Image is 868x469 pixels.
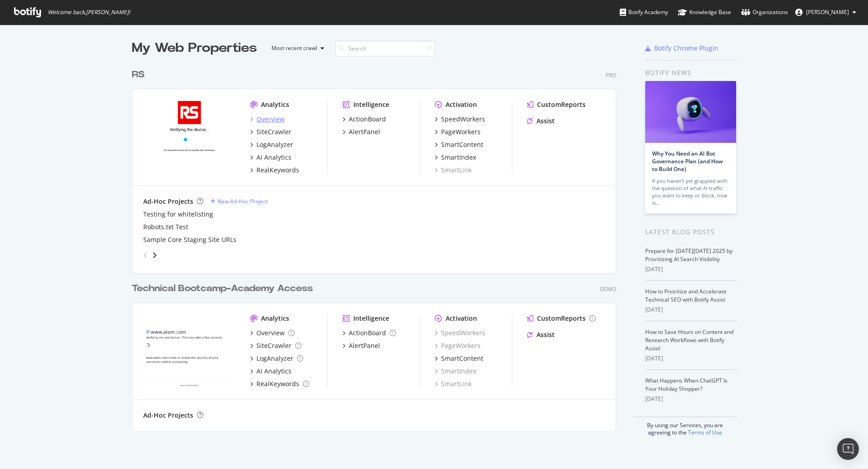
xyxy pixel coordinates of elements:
[435,153,476,162] a: SmartIndex
[211,197,268,205] a: New Ad-Hoc Project
[645,265,737,273] div: [DATE]
[537,314,586,323] div: CustomReports
[132,68,145,81] div: RS
[132,68,148,81] a: RS
[678,8,731,17] div: Knowledge Base
[256,115,285,124] div: Overview
[353,314,389,323] div: Intelligence
[620,8,668,17] div: Botify Academy
[250,379,309,388] a: RealKeywords
[143,222,188,232] a: Robots.txt Test
[652,150,723,173] a: Why You Need an AI Bot Governance Plan (and How to Build One)
[143,210,213,219] a: Testing for whitelisting
[271,45,317,51] div: Most recent crawl
[250,354,303,363] a: LogAnalyzer
[435,341,481,350] a: PageWorkers
[441,153,476,162] div: SmartIndex
[261,100,289,109] div: Analytics
[441,127,481,136] div: PageWorkers
[435,166,472,175] a: SmartLink
[645,68,737,78] div: Botify news
[217,197,268,205] div: New Ad-Hoc Project
[435,328,485,338] a: SpeedWorkers
[250,140,293,149] a: LogAnalyzer
[645,81,736,143] img: Why You Need an AI Bot Governance Plan (and How to Build One)
[645,287,727,303] a: How to Prioritize and Accelerate Technical SEO with Botify Assist
[441,354,483,363] div: SmartContent
[143,235,236,244] a: Sample Core Staging Site URLs
[688,429,722,436] a: Terms of Use
[132,282,316,295] a: Technical Bootcamp-Academy Access
[349,115,386,124] div: ActionBoard
[441,115,485,124] div: SpeedWorkers
[143,197,193,206] div: Ad-Hoc Projects
[446,100,477,109] div: Activation
[435,354,483,363] a: SmartContent
[349,341,380,350] div: AlertPanel
[446,314,477,323] div: Activation
[537,330,555,339] div: Assist
[527,100,586,109] a: CustomReports
[256,153,291,162] div: AI Analytics
[435,367,476,376] a: SmartIndex
[788,5,863,20] button: [PERSON_NAME]
[250,328,295,338] a: Overview
[250,153,291,162] a: AI Analytics
[645,395,737,403] div: [DATE]
[441,140,483,149] div: SmartContent
[256,127,291,136] div: SiteCrawler
[132,57,623,430] div: grid
[48,9,130,16] span: Welcome back, [PERSON_NAME] !
[342,341,380,350] a: AlertPanel
[250,367,291,376] a: AI Analytics
[837,438,859,460] div: Open Intercom Messenger
[645,227,737,237] div: Latest Blog Posts
[435,140,483,149] a: SmartContent
[132,39,257,57] div: My Web Properties
[435,379,472,388] a: SmartLink
[140,248,151,262] div: angle-left
[537,116,555,126] div: Assist
[342,127,380,136] a: AlertPanel
[654,44,718,53] div: Botify Chrome Plugin
[342,328,396,338] a: ActionBoard
[353,100,389,109] div: Intelligence
[250,166,299,175] a: RealKeywords
[537,100,586,109] div: CustomReports
[435,127,481,136] a: PageWorkers
[645,377,728,393] a: What Happens When ChatGPT Is Your Holiday Shopper?
[256,328,285,338] div: Overview
[250,127,291,136] a: SiteCrawler
[349,328,386,338] div: ActionBoard
[342,115,386,124] a: ActionBoard
[527,330,555,339] a: Assist
[132,282,313,295] div: Technical Bootcamp-Academy Access
[634,417,737,436] div: By using our Services, you are agreeing to the
[250,341,301,350] a: SiteCrawler
[256,354,293,363] div: LogAnalyzer
[527,116,555,126] a: Assist
[250,115,285,124] a: Overview
[349,127,380,136] div: AlertPanel
[264,41,328,55] button: Most recent crawl
[806,8,849,16] span: Brandon Shallenberger
[151,251,158,260] div: angle-right
[435,115,485,124] a: SpeedWorkers
[143,100,236,174] img: www.alliedelec.com
[261,314,289,323] div: Analytics
[143,314,236,388] img: Technical Bootcamp-Academy Access
[335,40,435,56] input: Search
[645,306,737,314] div: [DATE]
[256,379,299,388] div: RealKeywords
[600,285,616,293] div: Demo
[606,71,616,79] div: Pro
[527,314,596,323] a: CustomReports
[652,177,729,207] div: If you haven’t yet grappled with the question of what AI traffic you want to keep or block, now is…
